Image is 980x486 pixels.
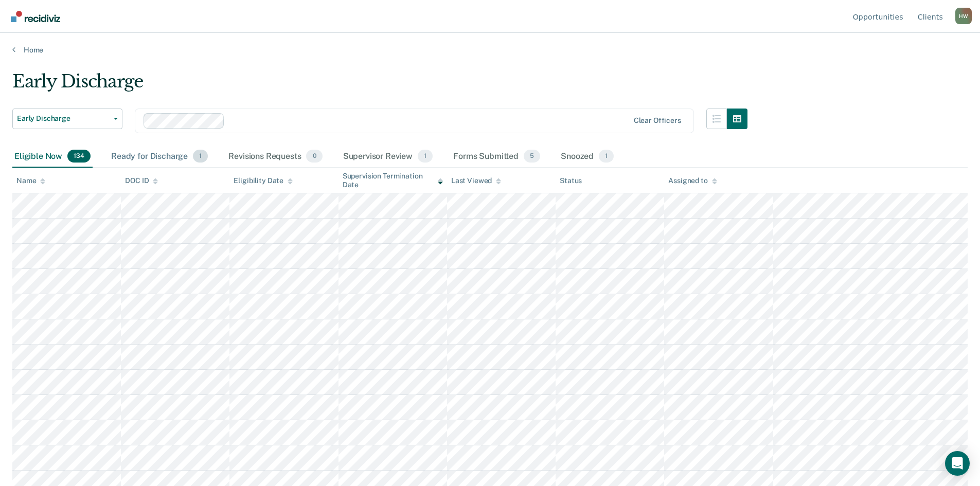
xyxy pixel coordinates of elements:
span: 1 [599,150,614,163]
button: Profile dropdown button [955,8,972,24]
div: Eligible Now134 [12,146,93,168]
img: Recidiviz [11,11,60,22]
div: Supervision Termination Date [343,172,443,189]
span: 134 [67,150,91,163]
span: 1 [418,150,433,163]
button: Early Discharge [12,109,122,129]
div: Status [560,176,582,185]
div: DOC ID [125,176,158,185]
span: 1 [193,150,208,163]
a: Home [12,45,968,55]
span: 5 [524,150,540,163]
div: Eligibility Date [234,176,293,185]
div: Revisions Requests0 [226,146,324,168]
div: Early Discharge [12,71,747,100]
div: Ready for Discharge1 [109,146,210,168]
span: Early Discharge [17,114,110,123]
span: 0 [306,150,322,163]
div: Last Viewed [451,176,501,185]
div: Supervisor Review1 [341,146,435,168]
div: Snoozed1 [559,146,616,168]
div: Forms Submitted5 [451,146,542,168]
div: Assigned to [668,176,717,185]
div: Name [16,176,45,185]
div: H W [955,8,972,24]
div: Clear officers [634,116,681,125]
div: Open Intercom Messenger [945,451,970,476]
